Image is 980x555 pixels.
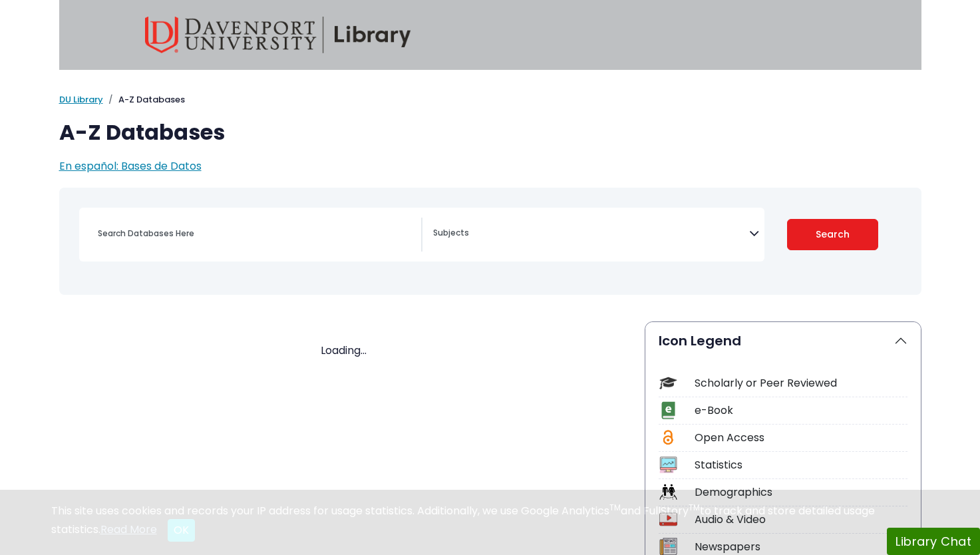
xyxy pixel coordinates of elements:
[695,403,907,419] div: e-Book
[90,224,421,243] input: Search database by title or keyword
[695,484,907,500] div: Demographics
[51,503,929,542] div: This site uses cookies and records your IP address for usage statistics. Additionally, we use Goo...
[103,93,185,106] li: A-Z Databases
[145,17,411,53] img: Davenport University Library
[695,457,907,473] div: Statistics
[609,502,621,513] sup: TM
[59,93,921,106] nav: breadcrumb
[659,401,677,419] img: Icon e-Book
[59,188,921,295] nav: Search filters
[433,229,749,240] textarea: Search
[168,519,195,542] button: Close
[59,93,103,106] a: DU Library
[659,456,677,474] img: Icon Statistics
[59,158,202,174] a: En español: Bases de Datos
[59,343,629,359] div: Loading...
[695,375,907,391] div: Scholarly or Peer Reviewed
[645,322,921,359] button: Icon Legend
[659,374,677,392] img: Icon Scholarly or Peer Reviewed
[695,430,907,446] div: Open Access
[100,522,157,537] a: Read More
[887,528,980,555] button: Library Chat
[59,120,921,145] h1: A-Z Databases
[689,502,700,513] sup: TM
[659,483,677,501] img: Icon Demographics
[787,219,878,250] button: Submit for Search Results
[660,429,677,447] img: Icon Open Access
